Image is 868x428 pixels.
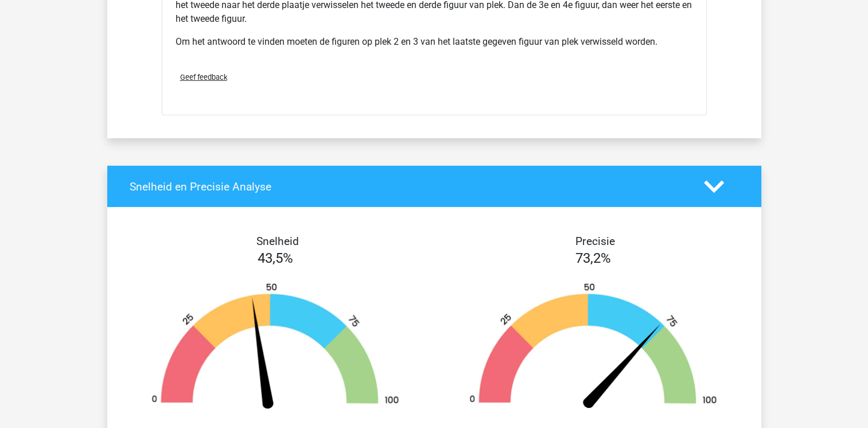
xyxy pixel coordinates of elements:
h4: Precisie [447,235,744,248]
h4: Snelheid [130,235,426,248]
p: Om het antwoord te vinden moeten de figuren op plek 2 en 3 van het laatste gegeven figuur van ple... [176,35,693,49]
h4: Snelheid en Precisie Analyse [130,180,687,193]
img: 73.25cbf712a188.png [451,282,735,414]
span: Geef feedback [180,73,227,81]
img: 44.7b37acb1dd65.png [134,282,417,414]
span: 43,5% [258,250,293,266]
span: 73,2% [575,250,611,266]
